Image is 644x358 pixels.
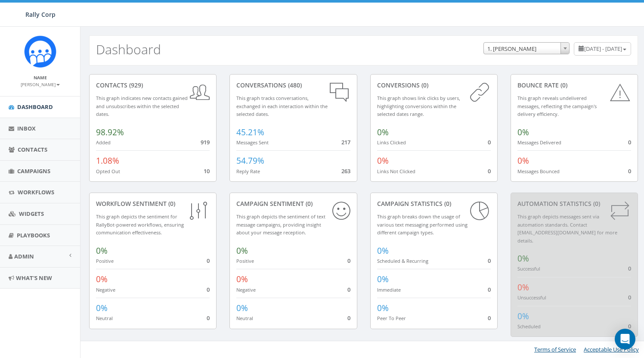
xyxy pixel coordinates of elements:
[21,80,60,88] a: [PERSON_NAME]
[517,95,597,117] small: This graph reveals undelivered messages, reflecting the campaign's delivery efficiency.
[584,346,639,353] a: Acceptable Use Policy
[96,42,161,56] h2: Dashboard
[236,213,325,236] small: This graph depicts the sentiment of text message campaigns, providing insight about your message ...
[96,155,119,166] span: 1.08%
[534,346,576,353] a: Terms of Service
[96,315,113,321] small: Neutral
[377,302,389,314] span: 0%
[236,155,264,166] span: 54.79%
[236,286,256,293] small: Negative
[615,329,635,349] div: Open Intercom Messenger
[488,257,491,265] span: 0
[377,315,406,321] small: Peer To Peer
[96,213,184,236] small: This graph depicts the sentiment for RallyBot-powered workflows, ensuring communication effective...
[517,253,529,264] span: 0%
[127,81,143,89] span: (929)
[347,286,350,293] span: 0
[21,81,60,87] small: [PERSON_NAME]
[628,138,631,146] span: 0
[25,10,56,19] span: Rally Corp
[304,199,313,208] span: (0)
[341,138,350,146] span: 217
[16,274,52,282] span: What's New
[628,265,631,272] span: 0
[628,322,631,330] span: 0
[167,199,175,208] span: (0)
[377,155,389,166] span: 0%
[201,138,210,146] span: 919
[207,257,210,265] span: 0
[96,258,114,264] small: Positive
[236,274,248,285] span: 0%
[517,311,529,322] span: 0%
[96,302,108,314] span: 0%
[236,168,260,174] small: Reply Rate
[96,245,108,256] span: 0%
[488,167,491,175] span: 0
[286,81,302,89] span: (480)
[517,213,617,244] small: This graph depicts messages sent via automation standards. Contact [EMAIL_ADDRESS][DOMAIN_NAME] f...
[484,43,569,55] span: 1. James Martin
[420,81,428,89] span: (0)
[236,81,350,90] div: conversations
[517,155,529,166] span: 0%
[443,199,451,208] span: (0)
[517,199,631,208] div: Automation Statistics
[236,302,248,314] span: 0%
[517,282,529,293] span: 0%
[483,42,570,54] span: 1. James Martin
[14,252,34,260] span: Admin
[96,139,111,146] small: Added
[236,315,253,321] small: Neutral
[347,314,350,322] span: 0
[377,139,406,146] small: Links Clicked
[96,199,210,208] div: Workflow Sentiment
[377,258,428,264] small: Scheduled & Recurring
[34,75,47,81] small: Name
[341,167,350,175] span: 263
[207,314,210,322] span: 0
[584,45,622,53] span: [DATE] - [DATE]
[17,125,36,132] span: Inbox
[517,265,540,272] small: Successful
[236,127,264,138] span: 45.21%
[17,167,50,175] span: Campaigns
[488,314,491,322] span: 0
[96,81,210,90] div: contacts
[96,274,108,285] span: 0%
[96,127,124,138] span: 98.92%
[207,286,210,293] span: 0
[19,210,44,218] span: Widgets
[559,81,567,89] span: (0)
[96,168,120,174] small: Opted Out
[377,81,491,90] div: conversions
[517,139,561,146] small: Messages Delivered
[377,245,389,256] span: 0%
[377,286,401,293] small: Immediate
[236,245,248,256] span: 0%
[488,286,491,293] span: 0
[488,138,491,146] span: 0
[628,167,631,175] span: 0
[236,139,269,146] small: Messages Sent
[377,274,389,285] span: 0%
[236,258,254,264] small: Positive
[96,95,188,117] small: This graph indicates new contacts gained and unsubscribes within the selected dates.
[517,127,529,138] span: 0%
[18,146,47,153] span: Contacts
[17,103,53,111] span: Dashboard
[204,167,210,175] span: 10
[377,127,389,138] span: 0%
[377,95,460,117] small: This graph shows link clicks by users, highlighting conversions within the selected dates range.
[96,286,115,293] small: Negative
[17,231,50,239] span: Playbooks
[18,188,54,196] span: Workflows
[377,213,468,236] small: This graph breaks down the usage of various text messaging performed using different campaign types.
[347,257,350,265] span: 0
[377,199,491,208] div: Campaign Statistics
[517,294,546,301] small: Unsuccessful
[628,293,631,301] span: 0
[236,95,328,117] small: This graph tracks conversations, exchanged in each interaction within the selected dates.
[517,81,631,90] div: Bounce Rate
[377,168,415,174] small: Links Not Clicked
